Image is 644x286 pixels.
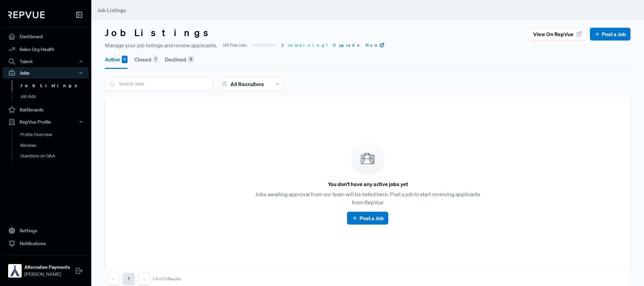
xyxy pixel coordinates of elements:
[153,56,158,63] div: 1
[8,11,45,18] img: RepVue
[105,27,214,38] h3: Job Listings
[529,28,587,41] button: View on RepVue
[223,42,247,48] span: 0/2 Free Jobs
[3,43,89,56] a: Sales Org Health
[333,42,385,48] a: Upgrade Now
[3,255,89,281] a: Alternative PaymentsAlternative Payments[PERSON_NAME]
[122,56,128,63] div: 0
[351,214,384,222] a: Post a Job
[12,129,98,140] a: Profile Overview
[3,103,89,116] a: Battlecards
[12,80,98,91] a: Job Listings
[253,190,482,206] p: Jobs awaiting approval from our team will be listed here. Post a job to start receiving applicant...
[12,91,98,102] a: Job Ads
[108,273,119,285] button: Previous
[153,277,181,281] div: 1-0 of 0 Results
[24,264,70,271] strong: Alternative Payments
[3,224,89,237] a: Settings
[12,140,98,151] a: Reviews
[105,77,213,90] input: Search Jobs
[281,42,327,48] span: 2 remaining!
[165,50,194,69] button: Declined 0
[12,151,98,161] a: Questions on Q&A
[590,28,630,41] button: Post a Job
[3,67,89,79] button: Jobs
[533,30,574,38] span: View on RepVue
[3,237,89,250] a: Notifications
[134,50,158,69] button: Closed 1
[97,7,126,14] span: Job Listings
[3,30,89,43] a: Dashboard
[9,265,20,276] img: Alternative Payments
[138,273,150,285] button: Next
[123,273,135,285] button: 1
[105,50,128,69] button: Active 0
[108,273,181,285] nav: pagination
[230,81,264,87] span: All Recruiters
[3,116,89,128] button: RepVue Profile
[328,181,408,187] h6: You don't have any active jobs yet
[188,56,194,63] div: 0
[24,271,70,278] span: [PERSON_NAME]
[594,30,626,38] a: Post a Job
[105,41,217,49] span: Manage your job listings and review applicants.
[347,212,388,225] button: Post a Job
[3,56,89,67] button: Talent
